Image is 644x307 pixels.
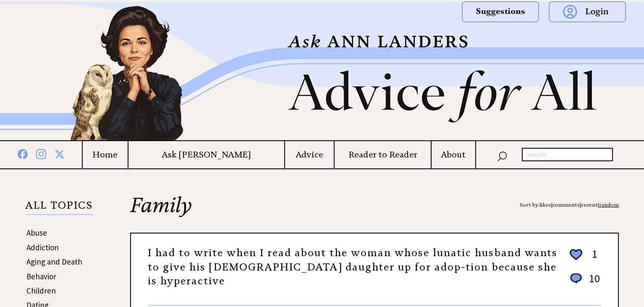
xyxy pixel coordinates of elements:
img: heart_outline%202.png [568,247,584,262]
td: 1 [585,247,600,270]
a: Ask [PERSON_NAME] [128,150,284,160]
img: login.png [549,1,626,22]
input: search [522,148,613,161]
img: right_new2.png [624,2,628,140]
a: Addiction [26,242,59,252]
img: instagram%20blue.png [36,147,46,159]
a: comments [552,202,580,208]
a: I had to write when I read about the woman whose lunatic husband wants to give his [DEMOGRAPHIC_D... [148,247,558,287]
a: Home [83,150,127,160]
img: message_round%201.png [568,272,584,285]
div: Sort by: | | | [520,195,619,215]
a: recent [581,202,598,208]
a: Aging and Death [26,257,82,267]
a: Abuse [26,228,47,238]
img: search_nav.png [497,150,507,162]
a: likes [539,202,551,208]
img: header2b_v1.png [20,2,624,140]
img: suggestions.png [462,1,539,22]
td: 10 [585,271,600,294]
img: x%20blue.png [55,148,65,159]
a: About [432,150,475,160]
a: Advice [285,150,334,160]
a: Behavior [26,271,56,281]
a: Children [26,286,56,296]
a: Reader to Reader [335,150,430,160]
h2: Family [130,195,619,233]
p: ALL TOPICS [25,201,93,215]
img: facebook%20blue.png [18,147,28,159]
a: random [599,202,619,208]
